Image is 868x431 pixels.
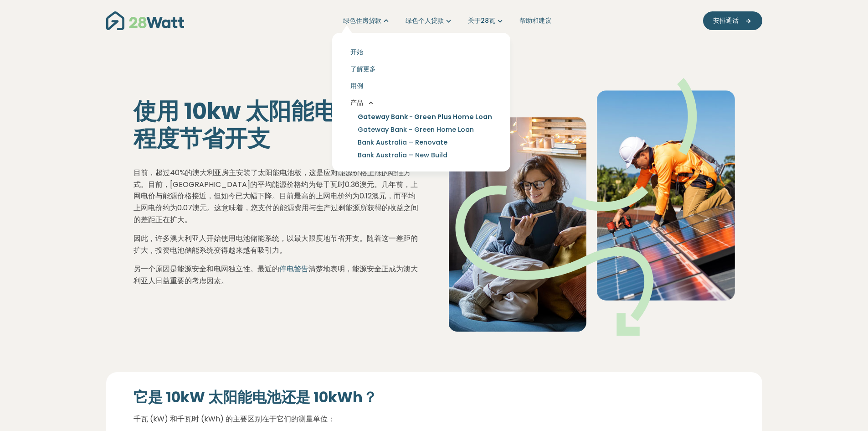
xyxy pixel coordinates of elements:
nav: 主导航 [106,9,762,32]
font: 安排通话 [713,16,739,25]
font: 目前，超过40%的澳大利亚房主安装了太阳能电池板，这是应对能源价格上涨的绝佳方式。目前，[GEOGRAPHIC_DATA]的平均能源价格约为每千瓦时0.36澳元。几年前，上网电价与能源价格接近，... [134,167,418,224]
button: 产品 [339,94,503,111]
font: 用例 [350,81,363,90]
font: 千瓦 (kW) 和千瓦时 (kWh) 的主要区别在于它们的测量单位： [134,414,335,424]
div: 聊天小组件 [822,387,868,431]
a: 帮助和建议 [519,16,551,26]
font: 了解更多 [350,64,376,73]
font: 使用 10kw 太阳能电池最大程度节省开支 [134,95,405,155]
a: 停电警告 [279,264,308,274]
font: 开始 [350,47,363,57]
a: Bank Australia – New Build [347,149,458,161]
button: 安排通话 [703,11,762,30]
iframe: Chat Widget [822,387,868,431]
a: 用例 [339,78,503,94]
a: 了解更多 [339,61,503,78]
font: 它是 10kW 太阳能电池还是 10kWh？ [134,387,377,407]
a: Gateway Bank - Green Home Loan [347,123,485,136]
a: 开始 [339,44,503,61]
font: 另一个原因是能源安全和电网独立性。最近的 [134,264,279,274]
img: 28瓦 [106,11,184,30]
a: Bank Australia – Renovate [347,136,458,149]
font: 关于28瓦 [468,16,495,25]
font: 因此，许多澳大利亚人开始使用电池储能系统，以最大限度地节省开支。随着这一差距的扩大，投资电池储能系统变得越来越有吸引力。 [134,233,418,255]
font: 绿色个人贷款 [406,16,444,25]
font: 绿色住房贷款 [343,16,381,25]
a: Gateway Bank - Green Plus Home Loan [347,110,503,123]
font: 产品 [350,98,363,107]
